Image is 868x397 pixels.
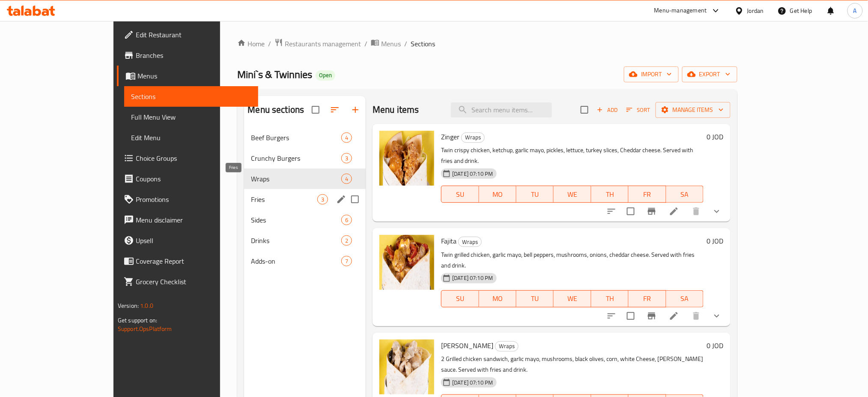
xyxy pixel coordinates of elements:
[554,290,591,307] button: WE
[251,153,341,163] span: Crunchy Burgers
[318,195,328,204] span: 3
[689,69,731,80] span: export
[557,188,588,201] span: WE
[707,340,724,352] h6: 0 JOD
[345,99,366,120] button: Add section
[136,30,252,40] span: Edit Restaurant
[136,174,252,184] span: Coupons
[629,186,666,203] button: FR
[441,339,493,352] span: [PERSON_NAME]
[441,130,459,143] span: Zinger
[342,175,352,183] span: 4
[601,306,622,326] button: sort-choices
[516,290,554,307] button: TU
[666,290,704,307] button: SA
[117,24,259,45] a: Edit Restaurant
[251,174,341,184] span: Wraps
[449,170,496,178] span: [DATE] 07:10 PM
[462,132,484,142] span: Wraps
[244,189,366,210] div: Fries3edit
[594,103,621,117] span: Add item
[248,103,304,116] h2: Menu sections
[140,300,153,311] span: 1.0.0
[118,315,157,326] span: Get support on:
[707,201,727,222] button: show more
[379,340,434,394] img: Alfredo
[244,168,366,189] div: Wraps4
[244,148,366,168] div: Crunchy Burgers3
[641,306,662,326] button: Branch-specific-item
[341,153,352,163] div: items
[136,256,252,266] span: Coverage Report
[268,39,271,49] li: /
[244,124,366,275] nav: Menu sections
[307,101,325,119] span: Select all sections
[244,127,366,148] div: Beef Burgers4
[707,131,724,143] h6: 0 JOD
[136,215,252,225] span: Menu disclaimer
[441,235,456,247] span: Fajita
[342,134,352,142] span: 4
[853,6,857,15] span: A
[404,39,407,49] li: /
[381,39,401,49] span: Menus
[342,154,352,162] span: 3
[441,186,479,203] button: SU
[117,271,259,292] a: Grocery Checklist
[136,194,252,205] span: Promotions
[131,91,252,102] span: Sections
[621,103,656,117] span: Sort items
[251,132,341,143] div: Beef Burgers
[341,174,352,184] div: items
[461,132,485,143] div: Wraps
[520,292,550,305] span: TU
[373,103,419,116] h2: Menu items
[124,107,259,127] a: Full Menu View
[244,230,366,251] div: Drinks2
[342,257,352,265] span: 7
[632,188,662,201] span: FR
[274,38,361,49] a: Restaurants management
[316,72,335,79] span: Open
[117,66,259,86] a: Menus
[117,189,259,210] a: Promotions
[449,379,496,387] span: [DATE] 07:10 PM
[629,290,666,307] button: FR
[136,235,252,246] span: Upsell
[712,206,722,217] svg: Show Choices
[342,216,352,224] span: 6
[495,341,518,351] span: Wraps
[285,39,361,49] span: Restaurants management
[520,188,550,201] span: TU
[459,237,481,247] span: Wraps
[137,71,252,81] span: Menus
[317,194,328,205] div: items
[251,256,341,266] span: Adds-on
[411,39,435,49] span: Sections
[117,251,259,271] a: Coverage Report
[379,131,434,186] img: Zinger
[747,6,764,15] div: Jordan
[707,235,724,247] h6: 0 JOD
[666,186,704,203] button: SA
[479,290,516,307] button: MO
[516,186,554,203] button: TU
[237,65,312,84] span: Mini`s & Twinnies
[124,86,259,107] a: Sections
[251,194,317,205] span: Fries
[483,292,513,305] span: MO
[379,235,434,290] img: Fajita
[244,251,366,271] div: Adds-on7
[591,290,629,307] button: TH
[595,188,625,201] span: TH
[251,235,341,246] div: Drinks
[595,292,625,305] span: TH
[118,300,139,311] span: Version:
[136,153,252,163] span: Choice Groups
[576,101,594,119] span: Select section
[341,132,352,143] div: items
[445,188,475,201] span: SU
[341,215,352,225] div: items
[557,292,588,305] span: WE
